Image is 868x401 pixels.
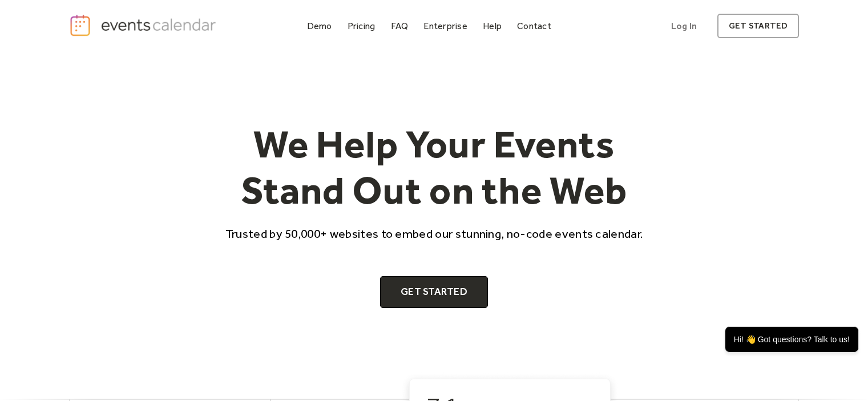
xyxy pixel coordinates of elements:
a: Pricing [343,18,380,34]
div: FAQ [391,23,409,29]
div: Help [483,23,502,29]
p: Trusted by 50,000+ websites to embed our stunning, no-code events calendar. [215,225,653,242]
a: get started [717,14,799,38]
div: Pricing [348,23,376,29]
div: Demo [307,23,332,29]
a: Contact [512,18,556,34]
a: Help [478,18,506,34]
a: Get Started [380,276,488,308]
a: Enterprise [419,18,471,34]
div: Contact [517,23,551,29]
a: Demo [302,18,337,34]
div: Enterprise [423,23,467,29]
h1: We Help Your Events Stand Out on the Web [215,121,653,214]
a: Log In [660,14,708,38]
a: FAQ [386,18,413,34]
